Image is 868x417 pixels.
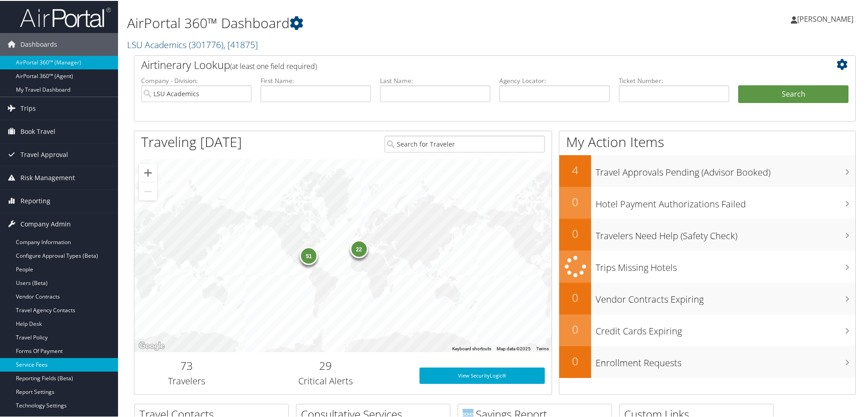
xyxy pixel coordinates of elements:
[261,75,371,84] label: First Name:
[139,163,157,181] button: Zoom in
[20,166,75,188] span: Risk Management
[300,245,318,264] div: 51
[596,161,855,178] h3: Travel Approvals Pending (Advisor Booked)
[499,75,610,84] label: Agency Locator:
[559,132,855,151] h1: My Action Items
[596,224,855,241] h3: Travelers Need Help (Safety Check)
[559,282,855,314] a: 0Vendor Contracts Expiring
[596,351,855,368] h3: Enrollment Requests
[419,367,545,383] a: View SecurityLogic®
[797,13,853,23] span: [PERSON_NAME]
[452,345,491,351] button: Keyboard shortcuts
[20,32,57,55] span: Dashboards
[559,250,855,282] a: Trips Missing Hotels
[189,38,223,50] span: ( 301776 )
[559,162,591,177] h2: 4
[559,186,855,218] a: 0Hotel Payment Authorizations Failed
[141,56,789,72] h2: Airtinerary Lookup
[559,314,855,345] a: 0Credit Cards Expiring
[380,75,490,84] label: Last Name:
[246,357,406,373] h2: 29
[619,75,729,84] label: Ticket Number:
[596,319,855,337] h3: Credit Cards Expiring
[559,225,591,240] h2: 0
[139,182,157,200] button: Zoom out
[385,135,545,152] input: Search for Traveler
[559,321,591,336] h2: 0
[223,38,258,50] span: , [ 41875 ]
[20,142,68,165] span: Travel Approval
[141,357,232,373] h2: 73
[791,5,863,32] a: [PERSON_NAME]
[20,189,50,211] span: Reporting
[20,212,71,235] span: Company Admin
[137,339,167,351] img: Google
[141,132,242,151] h1: Traveling [DATE]
[350,239,368,257] div: 22
[127,38,258,50] a: LSU Academics
[20,96,36,119] span: Trips
[559,193,591,209] h2: 0
[536,345,549,350] a: Terms (opens in new tab)
[20,6,111,27] img: airportal-logo.png
[230,60,317,70] span: (at least one field required)
[596,192,855,210] h3: Hotel Payment Authorizations Failed
[596,256,855,273] h3: Trips Missing Hotels
[559,154,855,186] a: 4Travel Approvals Pending (Advisor Booked)
[141,374,232,387] h3: Travelers
[20,119,55,142] span: Book Travel
[738,84,848,103] button: Search
[497,345,531,350] span: Map data ©2025
[596,288,855,305] h3: Vendor Contracts Expiring
[559,345,855,377] a: 0Enrollment Requests
[137,339,167,351] a: Open this area in Google Maps (opens a new window)
[246,374,406,387] h3: Critical Alerts
[559,289,591,304] h2: 0
[127,13,617,32] h1: AirPortal 360™ Dashboard
[559,353,591,368] h2: 0
[559,218,855,250] a: 0Travelers Need Help (Safety Check)
[141,75,252,84] label: Company - Division:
